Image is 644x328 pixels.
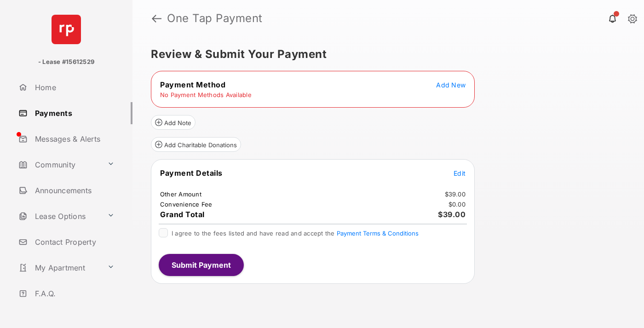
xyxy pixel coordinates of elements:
button: Add New [436,80,466,89]
span: Grand Total [160,210,205,219]
a: Contact Property [15,231,132,253]
strong: One Tap Payment [167,13,263,24]
a: Lease Options [15,205,103,227]
span: Payment Details [160,168,223,178]
td: $39.00 [444,190,466,198]
span: Edit [454,169,466,177]
td: Convenience Fee [160,200,213,208]
span: $39.00 [438,210,466,219]
a: Announcements [15,179,132,201]
a: Messages & Alerts [15,128,132,150]
p: - Lease #15612529 [38,58,94,67]
td: No Payment Methods Available [160,91,252,99]
button: Submit Payment [159,254,244,276]
a: Payments [15,102,132,124]
a: Home [15,76,132,98]
button: Add Charitable Donations [151,137,241,152]
a: F.A.Q. [15,282,132,305]
button: I agree to the fees listed and have read and accept the [337,230,419,237]
button: Add Note [151,115,195,130]
span: Payment Method [160,80,225,89]
td: Other Amount [160,190,202,198]
a: Community [15,154,103,176]
a: My Apartment [15,257,103,279]
img: svg+xml;base64,PHN2ZyB4bWxucz0iaHR0cDovL3d3dy53My5vcmcvMjAwMC9zdmciIHdpZHRoPSI2NCIgaGVpZ2h0PSI2NC... [52,15,81,44]
span: I agree to the fees listed and have read and accept the [172,230,419,237]
span: Add New [436,81,466,89]
td: $0.00 [448,200,466,208]
button: Edit [454,168,466,178]
h5: Review & Submit Your Payment [151,49,618,60]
